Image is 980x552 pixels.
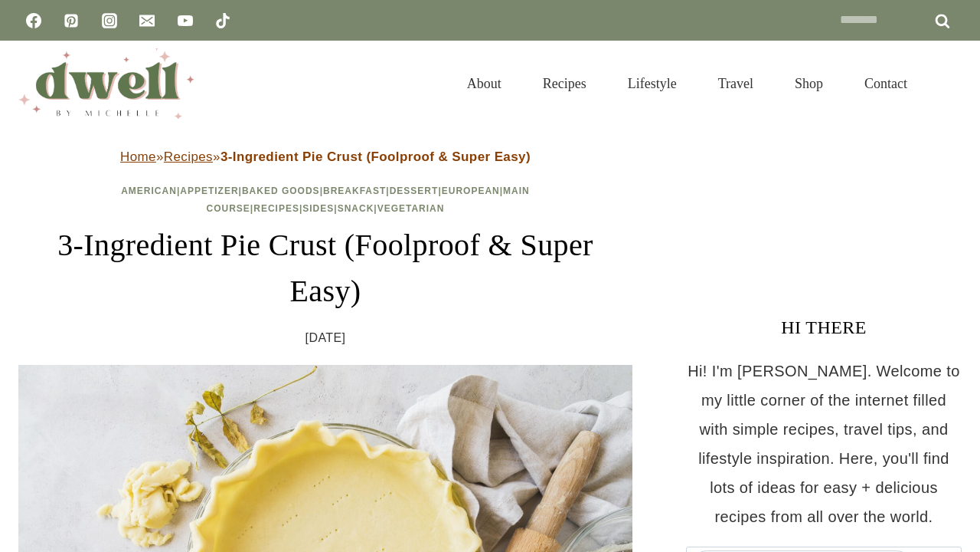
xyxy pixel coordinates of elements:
a: Lifestyle [607,57,697,110]
span: | | | | | | | | | | [121,186,530,214]
a: Recipes [522,57,607,110]
a: Facebook [18,5,49,36]
a: Email [132,5,162,36]
img: DWELL by michelle [18,48,194,119]
a: Shop [774,57,844,110]
p: Hi! I'm [PERSON_NAME]. Welcome to my little corner of the internet filled with simple recipes, tr... [686,356,962,531]
a: YouTube [170,5,201,36]
a: Travel [697,57,774,110]
a: Baked Goods [242,186,320,196]
a: Contact [844,57,928,110]
strong: 3-Ingredient Pie Crust (Foolproof & Super Easy) [220,149,531,164]
a: TikTok [207,5,238,36]
a: Sides [302,203,334,214]
span: » » [120,149,531,164]
button: View Search Form [936,71,962,97]
a: Recipes [253,203,299,214]
a: Pinterest [56,5,87,36]
a: Appetizer [180,186,238,196]
a: Dessert [390,186,439,196]
time: [DATE] [305,327,346,350]
a: Recipes [164,149,213,164]
a: Instagram [94,5,125,36]
a: Home [120,149,156,164]
a: Vegetarian [377,203,445,214]
a: European [442,186,500,196]
a: Snack [338,203,374,214]
h1: 3-Ingredient Pie Crust (Foolproof & Super Easy) [18,222,632,314]
a: Breakfast [323,186,386,196]
h3: HI THERE [686,314,962,341]
a: About [446,57,522,110]
a: American [121,186,177,196]
nav: Primary Navigation [446,57,928,110]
